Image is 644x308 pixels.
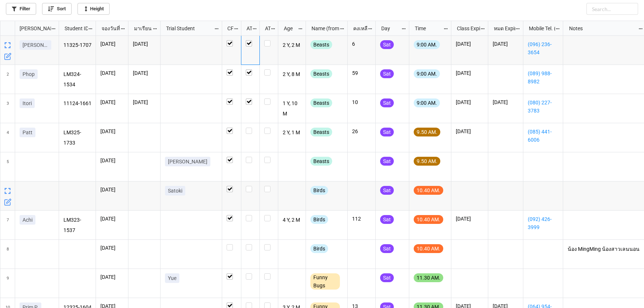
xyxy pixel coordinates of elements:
[352,215,371,222] p: 112
[7,65,9,94] span: 2
[63,69,92,89] p: LM324-1534
[310,215,328,224] div: Birds
[380,273,394,282] div: Sat
[493,98,519,106] p: [DATE]
[310,69,332,78] div: Beasts
[310,128,332,136] div: Beasts
[100,273,124,281] p: [DATE]
[414,186,443,195] div: 10.40 AM.
[283,98,302,118] p: 1 Y, 10 M
[23,100,32,107] p: Itori
[168,274,176,282] p: Yue
[63,98,92,109] p: 11124-1661
[414,273,443,282] div: 11.30 AM.
[380,128,394,136] div: Sat
[283,128,302,138] p: 2 Y, 1 M
[524,24,555,32] div: Mobile Tel. (from Nick Name)
[279,24,298,32] div: Age
[310,273,340,290] div: Funny Bugs
[100,157,124,164] p: [DATE]
[60,24,88,32] div: Student ID (from [PERSON_NAME] Name)
[261,24,271,32] div: ATK
[414,69,440,78] div: 9:00 AM.
[7,123,9,152] span: 4
[310,98,332,107] div: Beasts
[0,21,59,36] div: grid
[380,244,394,253] div: Sat
[414,40,440,49] div: 9:00 AM.
[100,186,124,193] p: [DATE]
[23,129,32,136] p: Patt
[452,24,480,32] div: Class Expiration
[100,98,124,106] p: [DATE]
[380,215,394,224] div: Sat
[493,40,519,48] p: [DATE]
[283,40,302,51] p: 2 Y, 2 M
[168,158,207,165] p: [PERSON_NAME]
[528,69,558,86] a: (089) 988-8982
[100,40,124,48] p: [DATE]
[63,128,92,148] p: LM325-1733
[133,40,156,48] p: [DATE]
[15,24,51,32] div: [PERSON_NAME] Name
[414,244,443,253] div: 10.40 AM.
[310,40,332,49] div: Beasts
[63,40,92,51] p: 11325-1707
[97,24,121,32] div: จองวันที่
[414,128,440,136] div: 9.50 AM.
[377,24,401,32] div: Day
[7,211,9,239] span: 7
[242,24,252,32] div: ATT
[7,240,9,269] span: 8
[456,215,483,222] p: [DATE]
[456,128,483,135] p: [DATE]
[7,152,9,181] span: 5
[310,244,328,253] div: Birds
[352,40,371,48] p: 6
[130,24,153,32] div: มาเรียน
[528,40,558,56] a: (096) 236-3654
[380,186,394,195] div: Sat
[283,69,302,80] p: 2 Y, 8 M
[23,41,48,49] p: [PERSON_NAME]
[78,3,110,15] a: Height
[352,98,371,106] p: 10
[414,157,440,166] div: 9.50 AM.
[489,24,515,32] div: หมด Expired date (from [PERSON_NAME] Name)
[6,3,36,15] a: Filter
[352,69,371,77] p: 59
[528,128,558,144] a: (085) 441-6006
[565,24,638,32] div: Notes
[349,24,368,32] div: คงเหลือ (from Nick Name)
[310,186,328,195] div: Birds
[410,24,443,32] div: Time
[133,69,156,77] p: [DATE]
[7,94,9,123] span: 3
[380,157,394,166] div: Sat
[456,40,483,48] p: [DATE]
[528,215,558,231] a: (092) 426-3999
[307,24,340,32] div: Name (from Class)
[586,3,638,15] input: Search...
[568,244,642,255] p: น้อง MingMing น้องสาวเลนนอน
[100,215,124,222] p: [DATE]
[380,40,394,49] div: Sat
[23,216,32,224] p: Achi
[352,128,371,135] p: 26
[100,128,124,135] p: [DATE]
[380,98,394,107] div: Sat
[133,98,156,106] p: [DATE]
[414,98,440,107] div: 9:00 AM.
[7,269,9,298] span: 9
[456,69,483,77] p: [DATE]
[100,69,124,77] p: [DATE]
[223,24,234,32] div: CF
[456,98,483,106] p: [DATE]
[63,215,92,235] p: LM323-1537
[414,215,443,224] div: 10.40 AM.
[162,24,214,32] div: Trial Student
[380,69,394,78] div: Sat
[528,98,558,115] a: (080) 227-3783
[283,215,302,225] p: 4 Y, 2 M
[168,187,182,194] p: Satoki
